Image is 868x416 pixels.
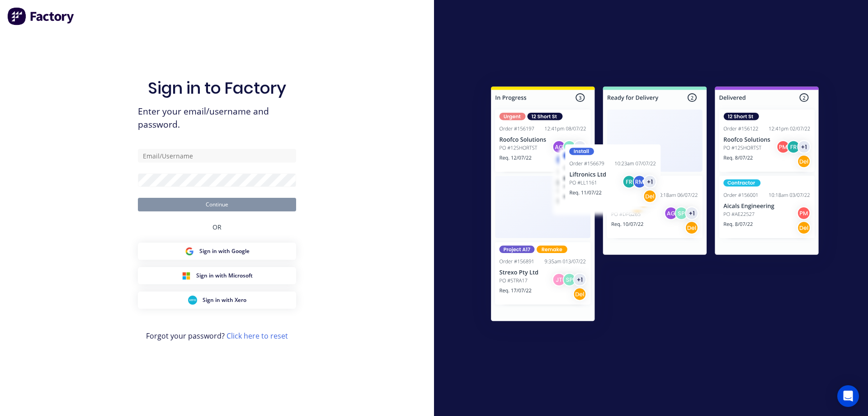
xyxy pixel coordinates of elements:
[199,247,250,255] span: Sign in with Google
[146,330,288,341] span: Forgot your password?
[212,211,222,243] div: OR
[182,271,191,280] img: Microsoft Sign in
[138,105,296,131] span: Enter your email/username and password.
[7,7,75,25] img: Factory
[226,331,288,341] a: Click here to reset
[185,247,194,256] img: Google Sign in
[138,198,296,211] button: Continue
[196,272,253,280] span: Sign in with Microsoft
[148,78,286,98] h1: Sign in to Factory
[138,149,296,163] input: Email/Username
[837,385,859,407] div: Open Intercom Messenger
[138,292,296,309] button: Xero Sign inSign in with Xero
[138,267,296,284] button: Microsoft Sign inSign in with Microsoft
[203,296,246,304] span: Sign in with Xero
[471,68,839,343] img: Sign in
[188,296,197,305] img: Xero Sign in
[138,243,296,260] button: Google Sign inSign in with Google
